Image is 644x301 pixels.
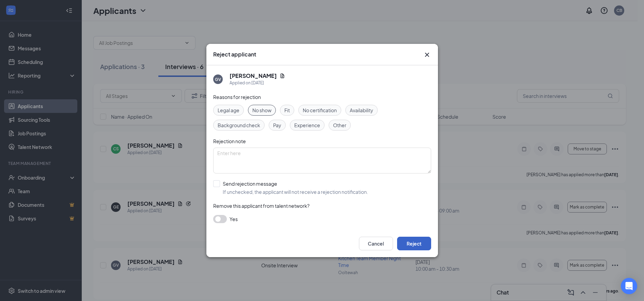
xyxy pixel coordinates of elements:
span: Legal age [218,106,239,114]
div: GV [215,77,221,82]
span: Fit [284,106,290,114]
button: Close [423,51,431,59]
span: Background check [218,121,260,129]
span: No certification [303,106,337,114]
span: Experience [294,121,320,129]
span: Reasons for rejection [213,94,261,100]
span: Remove this applicant from talent network? [213,203,310,209]
div: Applied on [DATE] [230,80,285,86]
div: Open Intercom Messenger [621,278,637,294]
svg: Cross [423,51,431,59]
span: Rejection note [213,138,246,144]
span: No show [252,106,271,114]
span: Pay [273,121,281,129]
button: Cancel [359,237,393,250]
svg: Document [280,73,285,79]
span: Availability [350,106,373,114]
button: Reject [397,237,431,250]
span: Other [333,121,346,129]
h3: Reject applicant [213,51,256,58]
span: Yes [230,215,238,223]
h5: [PERSON_NAME] [230,72,277,80]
